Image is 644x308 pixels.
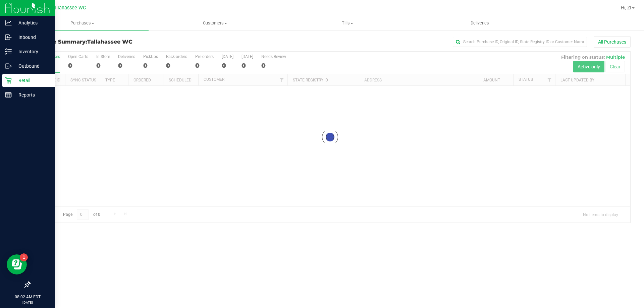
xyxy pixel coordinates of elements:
inline-svg: Inbound [5,34,12,41]
inline-svg: Inventory [5,48,12,55]
iframe: Resource center [7,254,27,274]
a: Customers [149,16,281,30]
p: Inventory [12,48,52,56]
a: Purchases [16,16,149,30]
a: Deliveries [414,16,546,30]
inline-svg: Analytics [5,19,12,26]
iframe: Resource center unread badge [20,253,28,261]
p: Reports [12,91,52,99]
span: Purchases [16,20,149,26]
h3: Purchase Summary: [30,39,230,45]
p: [DATE] [3,300,52,305]
inline-svg: Retail [5,77,12,84]
a: Tills [281,16,414,30]
span: Tills [281,20,413,26]
p: 08:02 AM EDT [3,294,52,300]
button: All Purchases [594,36,631,48]
span: Customers [149,20,281,26]
p: Analytics [12,19,52,27]
p: Inbound [12,33,52,41]
span: Deliveries [462,20,498,26]
p: Retail [12,76,52,84]
span: Tallahassee WC [51,5,86,11]
span: Hi, Z! [621,5,631,10]
input: Search Purchase ID, Original ID, State Registry ID or Customer Name... [453,37,587,47]
inline-svg: Outbound [5,63,12,69]
inline-svg: Reports [5,91,12,98]
p: Outbound [12,62,52,70]
span: Tallahassee WC [87,39,132,45]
